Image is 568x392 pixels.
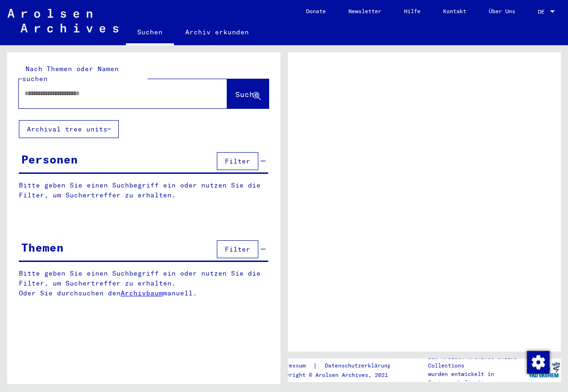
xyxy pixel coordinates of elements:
[428,353,527,370] p: Die Arolsen Archives Online-Collections
[19,120,119,138] button: Archival tree units
[8,9,118,33] img: Arolsen_neg.svg
[227,79,269,108] button: Suche
[126,21,174,45] a: Suchen
[217,152,258,170] button: Filter
[428,370,527,387] p: wurden entwickelt in Partnerschaft mit
[121,289,163,297] a: Archivbaum
[276,361,313,371] a: Impressum
[19,269,269,298] p: Bitte geben Sie einen Suchbegriff ein oder nutzen Sie die Filter, um Suchertreffer zu erhalten. O...
[276,361,402,371] div: |
[276,371,402,379] p: Copyright © Arolsen Archives, 2021
[21,151,78,168] div: Personen
[225,157,250,165] span: Filter
[217,240,258,258] button: Filter
[174,21,260,43] a: Archiv erkunden
[225,245,250,253] span: Filter
[21,239,64,256] div: Themen
[235,90,259,99] span: Suche
[22,65,119,83] mat-label: Nach Themen oder Namen suchen
[317,361,402,371] a: Datenschutzerklärung
[527,351,550,374] img: Zustimmung ändern
[19,180,268,200] p: Bitte geben Sie einen Suchbegriff ein oder nutzen Sie die Filter, um Suchertreffer zu erhalten.
[538,8,548,15] span: DE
